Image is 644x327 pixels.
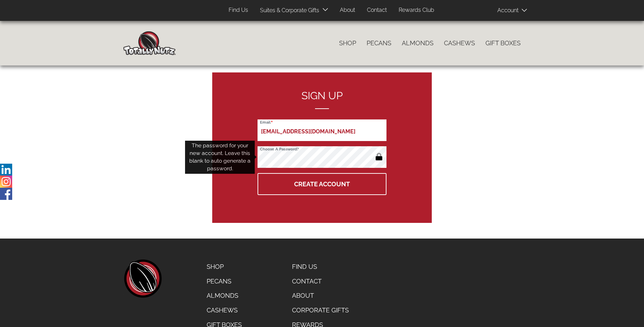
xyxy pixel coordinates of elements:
h2: Sign up [258,90,386,109]
a: Gift Boxes [480,36,526,50]
div: The password for your new account. Leave this blank to auto generate a password. [185,141,255,174]
a: Corporate Gifts [287,303,355,318]
a: Cashews [439,36,480,50]
a: Find Us [223,3,253,17]
input: Email [258,119,386,141]
a: Shop [201,259,247,274]
a: About [287,288,355,303]
a: Rewards Club [393,3,439,17]
a: Find Us [287,259,355,274]
a: Cashews [201,303,247,318]
img: Home [123,31,176,55]
a: Almonds [201,288,247,303]
a: home [123,259,162,298]
a: Pecans [361,36,397,50]
a: Contact [362,3,392,17]
a: Pecans [201,274,247,289]
button: Create Account [258,173,386,195]
a: Contact [287,274,355,289]
a: Shop [334,36,361,50]
a: Almonds [397,36,439,50]
a: Suites & Corporate Gifts [255,4,321,17]
a: About [335,3,360,17]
